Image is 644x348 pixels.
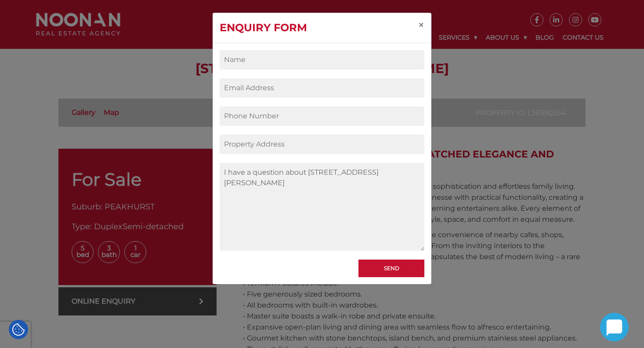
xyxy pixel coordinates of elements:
input: Property Address [220,135,424,154]
input: Email Address [220,78,424,98]
span: × [418,18,424,31]
input: Phone Number [220,106,424,126]
button: Close [411,13,431,37]
form: Contact form [220,50,424,270]
input: Send [358,260,424,277]
h4: ENQUIRY FORM [220,20,307,36]
div: Cookie Settings [9,320,28,339]
input: Name [220,50,424,70]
